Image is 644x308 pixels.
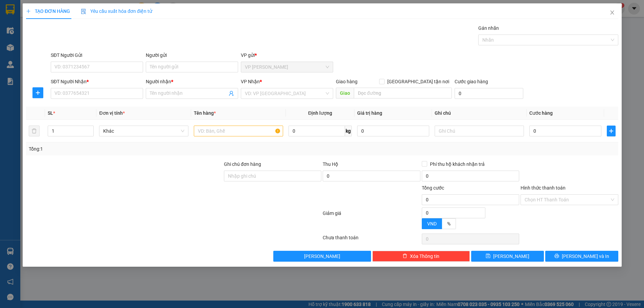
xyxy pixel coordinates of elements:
[241,51,333,59] div: VP gửi
[26,9,31,14] span: plus
[471,251,544,262] button: save[PERSON_NAME]
[26,8,70,14] span: TẠO ĐƠN HÀNG
[609,10,615,15] span: close
[146,51,238,59] div: Người gửi
[51,78,143,85] div: SĐT Người Nhận
[99,110,124,116] span: Đơn vị tính
[421,185,444,191] span: Tổng cước
[308,110,332,116] span: Định lượng
[545,251,618,262] button: printer[PERSON_NAME] và In
[562,252,609,260] span: [PERSON_NAME] và In
[194,126,283,136] input: VD: Bàn, Ghế
[607,128,615,134] span: plus
[447,221,450,226] span: %
[521,185,566,191] label: Hình thức thanh toán
[357,126,429,136] input: 0
[385,78,452,85] span: [GEOGRAPHIC_DATA] tận nơi
[529,110,553,116] span: Cước hàng
[354,88,452,98] input: Dọc đường
[478,25,499,31] label: Gán nhãn
[224,161,261,167] label: Ghi chú đơn hàng
[32,87,43,98] button: plus
[32,90,43,95] span: plus
[455,88,523,99] input: Cước giao hàng
[323,161,338,167] span: Thu Hộ
[493,252,529,260] span: [PERSON_NAME]
[455,79,488,84] label: Cước giao hàng
[336,79,358,84] span: Giao hàng
[602,3,621,22] button: Close
[51,51,143,59] div: SĐT Người Gửi
[81,8,152,14] span: Yêu cầu xuất hóa đơn điện tử
[606,126,615,136] button: plus
[322,234,421,246] div: Chưa thanh toán
[554,254,559,259] span: printer
[336,88,354,98] span: Giao
[273,251,371,262] button: [PERSON_NAME]
[304,252,340,260] span: [PERSON_NAME]
[427,221,436,226] span: VND
[29,145,249,153] div: Tổng: 1
[357,110,382,116] span: Giá trị hàng
[48,110,53,116] span: SL
[435,126,524,136] input: Ghi Chú
[29,126,40,136] button: delete
[194,110,216,116] span: Tên hàng
[241,79,260,84] span: VP Nhận
[229,91,234,96] span: user-add
[427,160,487,168] span: Phí thu hộ khách nhận trả
[486,254,490,259] span: save
[146,78,238,85] div: Người nhận
[103,126,184,136] span: Khác
[345,126,352,136] span: kg
[372,251,469,262] button: deleteXóa Thông tin
[322,210,421,232] div: Giảm giá
[224,171,321,181] input: Ghi chú đơn hàng
[81,9,86,14] img: icon
[410,252,439,260] span: Xóa Thông tin
[432,107,527,120] th: Ghi chú
[245,62,329,72] span: VP Gia Lâm
[402,254,407,259] span: delete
